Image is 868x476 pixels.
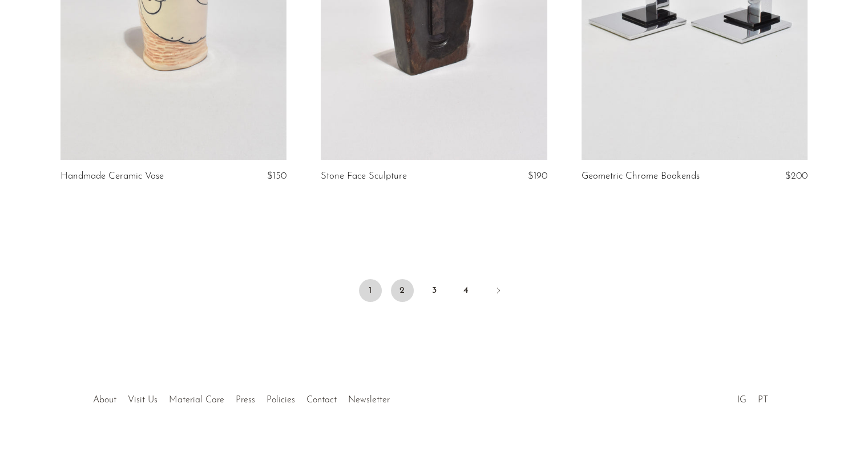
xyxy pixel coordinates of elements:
[528,171,547,181] span: $190
[321,171,407,181] a: Stone Face Sculpture
[785,171,808,181] span: $200
[732,386,774,408] ul: Social Medias
[236,396,255,405] a: Press
[60,171,164,181] a: Handmade Ceramic Vase
[128,396,158,405] a: Visit Us
[582,171,700,181] a: Geometric Chrome Bookends
[267,396,295,405] a: Policies
[306,396,337,405] a: Contact
[267,171,286,181] span: $150
[87,386,395,408] ul: Quick links
[423,279,446,302] a: 3
[169,396,224,405] a: Material Care
[455,279,478,302] a: 4
[737,396,746,405] a: IG
[487,279,510,304] a: Next
[758,396,768,405] a: PT
[359,279,382,302] span: 1
[93,396,116,405] a: About
[391,279,414,302] a: 2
